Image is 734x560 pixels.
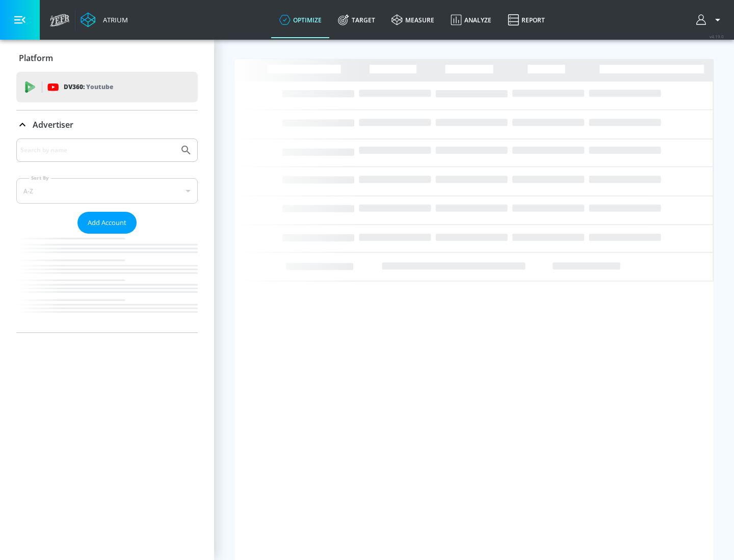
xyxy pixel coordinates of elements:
div: Platform [16,44,198,72]
input: Search by name [20,144,175,157]
div: Advertiser [16,138,198,332]
button: Add Account [77,212,137,234]
a: Target [330,2,383,38]
label: Sort By [29,175,51,181]
p: Advertiser [33,119,73,130]
a: optimize [271,2,330,38]
nav: list of Advertiser [16,234,198,332]
div: DV360: Youtube [16,72,198,102]
div: Atrium [99,15,128,24]
span: v 4.19.0 [710,34,724,39]
a: Atrium [81,12,128,27]
p: DV360: [64,81,113,93]
p: Platform [19,52,53,64]
p: Youtube [86,81,113,92]
a: measure [383,2,442,38]
a: Analyze [442,2,500,38]
a: Report [500,2,553,38]
span: Add Account [88,217,126,229]
div: Advertiser [16,110,198,139]
div: A-Z [16,178,198,204]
